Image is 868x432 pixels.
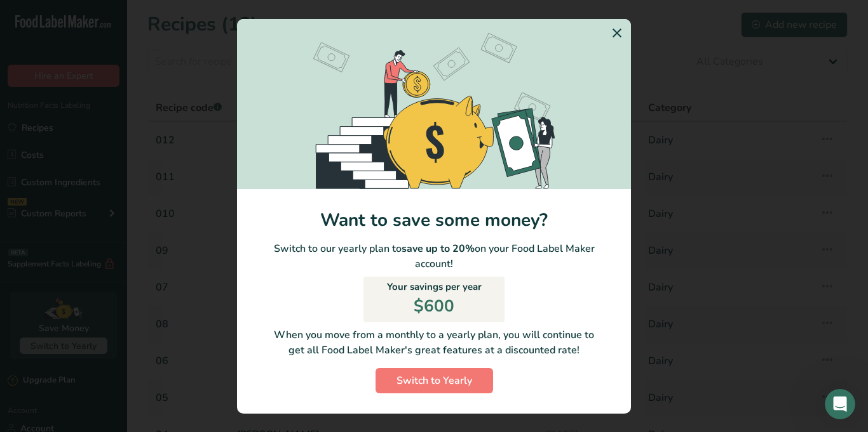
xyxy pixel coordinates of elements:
[387,280,482,294] p: Your savings per year
[237,209,631,231] h1: Want to save some money?
[237,241,631,272] p: Switch to our yearly plan to on your Food Label Maker account!
[397,373,472,388] span: Switch to Yearly
[402,242,475,256] b: save up to 20%
[247,327,621,358] p: When you move from a monthly to a yearly plan, you will continue to get all Food Label Maker's gr...
[414,294,454,318] p: $600
[376,368,493,393] button: Switch to Yearly
[825,389,855,419] iframe: Intercom live chat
